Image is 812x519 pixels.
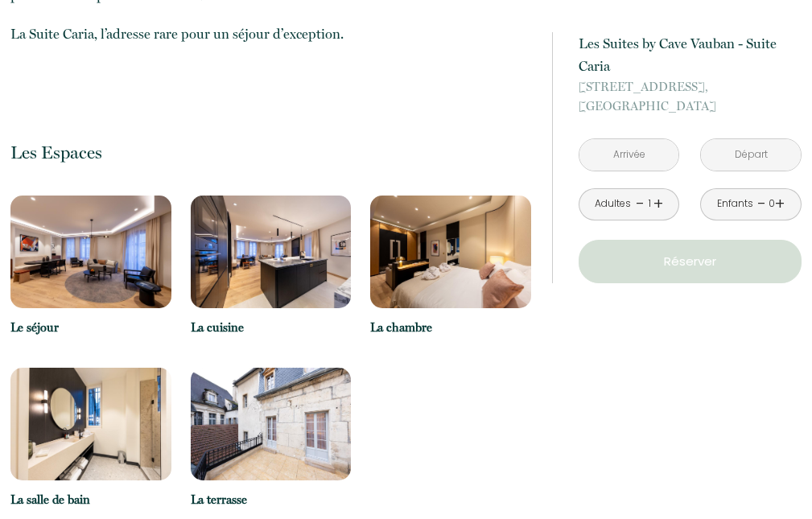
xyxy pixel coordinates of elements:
[370,196,530,308] img: 17365177960532.jpg
[191,196,351,308] img: 1736517759722.jpg
[10,318,171,337] p: Le séjour
[595,196,631,212] div: Adultes
[191,318,351,337] p: La cuisine
[653,192,663,216] a: +
[10,490,171,509] p: La salle de bain
[579,240,802,283] button: Réserver
[370,318,530,337] p: La chambre
[10,142,530,163] p: Les Espaces
[646,196,653,212] div: 1
[579,77,802,116] p: [GEOGRAPHIC_DATA]
[757,192,766,216] a: -
[768,196,775,212] div: 0
[579,32,802,77] p: Les Suites by Cave Vauban - Suite Caria
[775,192,785,216] a: +
[584,252,796,271] p: Réserver
[191,490,351,509] p: La terrasse
[10,368,171,480] img: 1736517821744.jpg
[701,139,800,171] input: Départ
[579,139,678,171] input: Arrivée
[717,196,753,212] div: Enfants
[10,196,171,308] img: 17365176850267.jpg
[636,192,645,216] a: -
[579,77,802,97] span: [STREET_ADDRESS],
[191,368,351,480] img: 1736517854755.jpg
[10,23,530,45] p: La Suite Caria, l’adresse rare pour un séjour d’exception.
